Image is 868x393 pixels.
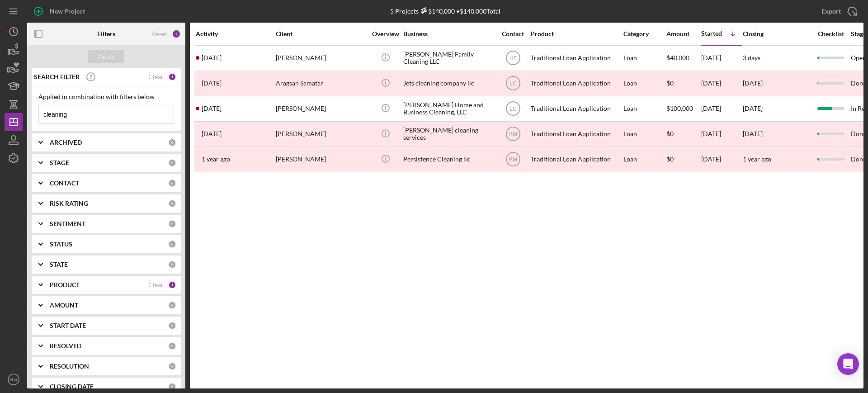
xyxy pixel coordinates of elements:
[701,30,722,37] div: Started
[623,122,665,146] div: Loan
[743,54,760,62] time: 3 days
[276,46,366,70] div: [PERSON_NAME]
[623,71,665,95] div: Loan
[666,122,700,146] div: $0
[812,2,863,20] button: Export
[168,73,176,81] div: 1
[50,322,86,329] b: START DATE
[50,281,80,289] b: PRODUCT
[509,106,517,112] text: LC
[403,122,494,146] div: [PERSON_NAME] cleaning services
[701,71,742,95] div: [DATE]
[509,55,517,62] text: HF
[196,30,275,38] div: Activity
[276,147,366,171] div: [PERSON_NAME]
[666,54,689,62] span: $40,000
[50,241,72,248] b: STATUS
[701,122,742,146] div: [DATE]
[531,122,621,146] div: Traditional Loan Application
[168,220,176,228] div: 0
[50,261,68,268] b: STATE
[34,73,80,80] b: SEARCH FILTER
[202,80,222,87] time: 2025-04-14 15:07
[202,130,222,137] time: 2024-09-17 16:12
[743,104,763,112] time: [DATE]
[148,281,164,289] div: Clear
[276,30,366,38] div: Client
[276,71,366,95] div: Aragsan Samatar
[38,93,174,100] div: Applied in combination with filters below
[5,370,23,388] button: RM
[168,342,176,350] div: 0
[98,50,115,63] div: Apply
[623,30,665,38] div: Category
[88,50,124,63] button: Apply
[97,30,115,38] b: Filters
[168,362,176,370] div: 0
[168,301,176,309] div: 0
[403,97,494,121] div: [PERSON_NAME] Home and Business Cleaning, LLC
[623,147,665,171] div: Loan
[50,220,85,227] b: SENTIMENT
[623,46,665,70] div: Loan
[531,97,621,121] div: Traditional Loan Application
[202,156,230,163] time: 2024-08-08 16:08
[168,199,176,208] div: 0
[403,147,494,171] div: Persistence Cleaning llc
[50,200,88,207] b: RISK RATING
[837,353,859,375] div: Open Intercom Messenger
[666,97,700,121] div: $100,000
[811,30,850,38] div: Checklist
[368,30,402,38] div: Overview
[50,383,94,390] b: CLOSING DATE
[50,302,78,309] b: AMOUNT
[821,2,841,20] div: Export
[50,2,85,20] div: New Project
[701,97,742,121] div: [DATE]
[50,159,69,166] b: STAGE
[701,46,742,70] div: [DATE]
[50,180,79,187] b: CONTACT
[403,46,494,70] div: [PERSON_NAME] Family Cleaning LLC
[531,71,621,95] div: Traditional Loan Application
[390,7,500,15] div: 5 Projects • $140,000 Total
[666,147,700,171] div: $0
[50,342,81,350] b: RESOLVED
[168,281,176,289] div: 1
[148,73,164,80] div: Clear
[152,30,167,38] div: Reset
[276,122,366,146] div: [PERSON_NAME]
[666,71,700,95] div: $0
[168,322,176,330] div: 0
[743,155,771,163] time: 1 year ago
[50,363,89,370] b: RESOLUTION
[50,139,82,146] b: ARCHIVED
[202,54,222,62] time: 2025-07-24 04:25
[168,138,176,147] div: 0
[743,30,811,38] div: Closing
[509,156,517,163] text: BM
[509,131,517,137] text: BM
[172,29,181,38] div: 2
[27,2,94,20] button: New Project
[743,79,763,87] time: [DATE]
[10,377,17,382] text: RM
[168,260,176,269] div: 0
[168,240,176,248] div: 0
[403,71,494,95] div: Jets cleaning company llc
[419,7,455,15] div: $140,000
[403,30,494,38] div: Business
[666,30,700,38] div: Amount
[509,80,517,87] text: LC
[168,179,176,187] div: 0
[168,159,176,167] div: 0
[531,30,621,38] div: Product
[168,383,176,391] div: 0
[496,30,530,38] div: Contact
[623,97,665,121] div: Loan
[743,130,763,137] time: [DATE]
[276,97,366,121] div: [PERSON_NAME]
[202,105,222,112] time: 2025-04-25 21:24
[701,147,742,171] div: [DATE]
[531,46,621,70] div: Traditional Loan Application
